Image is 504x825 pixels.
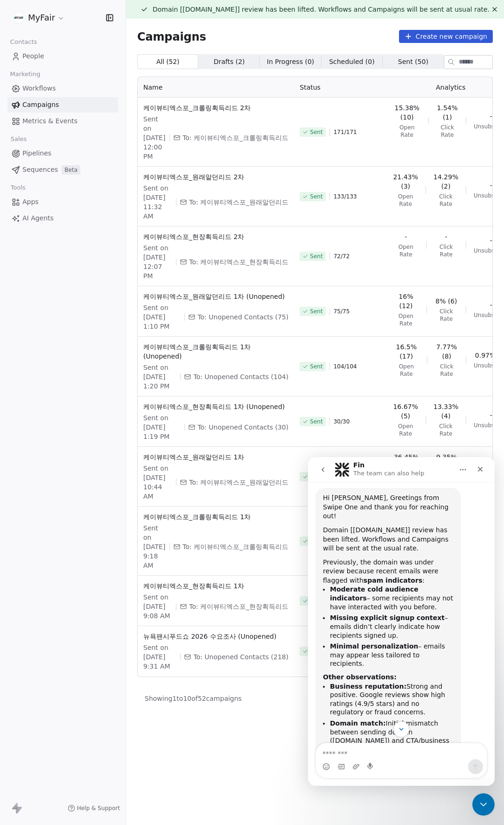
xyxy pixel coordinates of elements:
[143,413,181,441] span: Sent on [DATE] 1:19 PM
[143,292,288,301] span: 케이뷰티엑스포_원래알던리드 1차 (Unopened)
[7,181,29,195] span: Tools
[143,342,288,361] span: 케이뷰티엑스포_크롤링획득리드 1차 (Unopened)
[490,300,492,310] span: -
[490,236,492,245] span: -
[28,12,55,24] span: MyFair
[22,156,146,183] li: – emails didn’t clearly indicate how recipients signed up.
[22,84,56,93] span: Workflows
[143,643,176,671] span: Sent on [DATE] 9:31 AM
[310,193,322,200] span: Sent
[434,402,459,421] span: 13.33% (4)
[143,232,288,241] span: 케이뷰티엑스포_현장획득리드 2차
[434,243,458,258] span: Click Rate
[7,49,118,64] a: People
[143,581,288,591] span: 케이뷰티엑스포_현장획득리드 1차
[7,97,118,113] a: Campaigns
[434,423,459,437] span: Click Rate
[294,77,387,98] th: Status
[14,306,22,313] button: Emoji picker
[189,257,288,267] span: To: 케이뷰티엑스포_현장획득리드
[7,146,118,161] a: Pipelines
[143,183,172,221] span: Sent on [DATE] 11:32 AM
[490,112,492,121] span: -
[445,232,448,241] span: -
[22,262,146,305] li: Initial mismatch between sending domain ([DOMAIN_NAME]) and CTA/business domain ([DOMAIN_NAME]) h...
[334,193,357,200] span: 133 / 133
[490,181,492,190] span: -
[13,12,24,23] img: %C3%AC%C2%9B%C2%90%C3%AD%C2%98%C2%95%20%C3%AB%C2%A1%C2%9C%C3%AA%C2%B3%C2%A0(white+round).png
[189,478,288,487] span: To: 케이뷰티엑스포_원래알던리드
[490,410,492,420] span: -
[22,116,77,126] span: Metrics & Events
[77,804,120,812] span: Help & Support
[22,213,54,223] span: AI Agents
[143,512,288,522] span: 케이뷰티엑스포_크롤링획득리드 1차
[143,363,176,391] span: Sent on [DATE] 1:20 PM
[334,418,350,425] span: 30 / 30
[15,69,146,96] div: Domain [[DOMAIN_NAME]] review has been lifted. Workflows and Campaigns will be sent at the usual ...
[310,128,322,136] span: Sent
[22,157,137,164] b: Missing explicit signup context
[15,36,146,64] div: Hi [PERSON_NAME], Greetings from Swipe One and thank you for reaching out!
[22,100,59,110] span: Campaigns
[189,602,288,611] span: To: 케이뷰티엑스포_현장획득리드
[334,308,350,315] span: 75 / 75
[29,306,37,313] button: Gif picker
[393,342,420,361] span: 16.5% (17)
[393,363,420,378] span: Open Rate
[153,6,490,13] span: Domain [[DOMAIN_NAME]] review has been lifted. Workflows and Campaigns will be sent at usual rate.
[308,457,495,786] iframe: Intercom live chat
[22,148,51,158] span: Pipelines
[434,172,459,191] span: 14.29% (2)
[143,592,172,621] span: Sent on [DATE] 9:08 AM
[334,253,350,260] span: 72 / 72
[143,243,172,281] span: Sent on [DATE] 12:07 PM
[182,133,288,142] span: To: 케이뷰티엑스포_크롤링획득리드
[143,303,181,331] span: Sent on [DATE] 1:10 PM
[22,225,146,260] li: Strong and positive. Google reviews show high ratings (4.9/5 stars) and no regulatory or fraud co...
[22,262,78,270] b: Domain match:
[7,194,118,210] a: Apps
[143,464,172,501] span: Sent on [DATE] 10:44 AM
[22,128,111,145] b: Moderate cold audience indicators
[214,57,245,67] span: Drafts ( 2 )
[310,418,322,425] span: Sent
[44,306,52,313] button: Upload attachment
[22,197,39,207] span: Apps
[334,363,357,370] span: 104 / 104
[22,165,58,175] span: Sequences
[436,124,459,139] span: Click Rate
[143,402,288,411] span: 케이뷰티엑스포_현장획득리드 1차 (Unopened)
[137,30,206,43] span: Campaigns
[68,804,120,812] a: Help & Support
[6,35,41,49] span: Contacts
[197,423,288,432] span: To: Unopened Contacts (30)
[197,312,288,322] span: To: Unopened Contacts (75)
[435,452,459,471] span: 9.35% (10)
[393,423,418,437] span: Open Rate
[310,308,322,315] span: Sent
[393,292,419,310] span: 16% (12)
[7,132,31,146] span: Sales
[138,77,294,98] th: Name
[22,128,146,154] li: – some recipients may not have interacted with you before.
[399,30,493,43] button: Create new campaign
[434,193,459,208] span: Click Rate
[193,652,288,662] span: To: Unopened Contacts (218)
[15,101,146,128] div: Previously, the domain was under review because recent emails were flagged with :
[393,193,418,208] span: Open Rate
[160,302,175,317] button: Send a message…
[56,120,114,127] b: spam indicators
[393,402,418,421] span: 16.67% (5)
[7,113,118,129] a: Metrics & Events
[393,312,419,327] span: Open Rate
[182,542,288,551] span: To: 케이뷰티엑스포_크롤링획득리드
[334,128,357,136] span: 171 / 171
[143,103,288,113] span: 케이뷰티엑스포_크롤링획득리드 2차
[7,31,179,647] div: Harinder says…
[7,162,118,177] a: SequencesBeta
[22,185,110,193] b: Minimal personalization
